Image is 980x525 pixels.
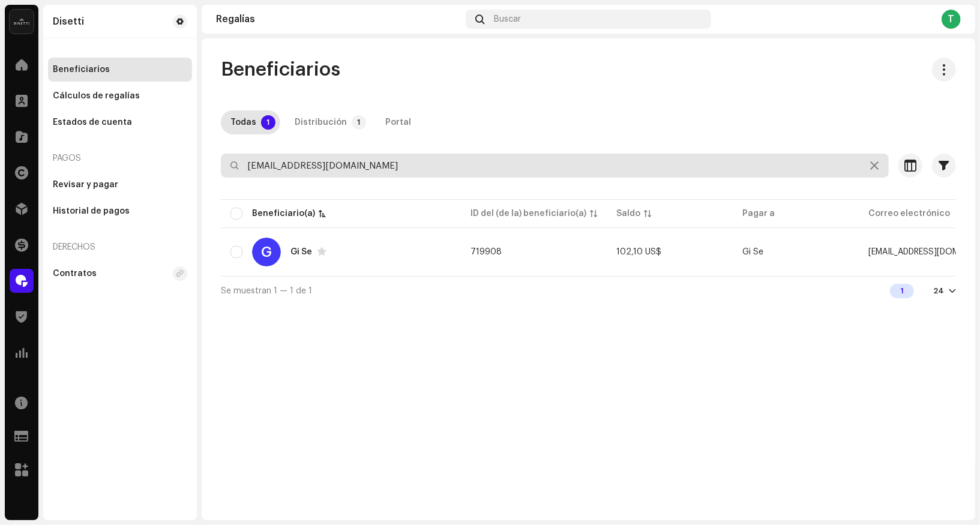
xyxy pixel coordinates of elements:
div: ID del (de la) beneficiario(a) [470,208,586,220]
div: Revisar y pagar [53,180,118,190]
div: Beneficiario(a) [252,208,315,220]
input: Buscar [221,154,889,178]
div: T [942,10,961,29]
re-m-nav-item: Revisar y pagar [48,173,192,197]
span: Se muestran 1 — 1 de 1 [221,287,312,295]
div: Gi Se [290,248,312,256]
div: Portal [385,110,411,134]
div: Cálculos de regalías [53,91,140,101]
div: 1 [890,284,914,298]
div: Todas [230,110,256,134]
span: Gi Se [742,248,763,256]
div: Contratos [53,269,97,278]
img: 02a7c2d3-3c89-4098-b12f-2ff2945c95ee [10,10,34,34]
div: Beneficiarios [53,65,110,74]
re-m-nav-item: Historial de pagos [48,199,192,223]
span: 719908 [470,248,502,256]
p-badge: 1 [352,115,366,130]
re-a-nav-header: Derechos [48,233,192,262]
div: Estados de cuenta [53,118,132,127]
re-m-nav-item: Beneficiarios [48,58,192,82]
re-a-nav-header: Pagos [48,144,192,173]
re-m-nav-item: Cálculos de regalías [48,84,192,108]
span: Buscar [494,14,521,24]
div: Regalías [216,14,461,24]
span: 102,10 US$ [616,248,661,256]
div: G [252,238,281,266]
p-badge: 1 [261,115,275,130]
div: 24 [933,286,944,296]
span: Beneficiarios [221,58,340,82]
div: Disetti [53,17,84,26]
re-m-nav-item: Contratos [48,262,192,286]
div: Historial de pagos [53,206,130,216]
re-m-nav-item: Estados de cuenta [48,110,192,134]
div: Distribución [295,110,347,134]
div: Saldo [616,208,640,220]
